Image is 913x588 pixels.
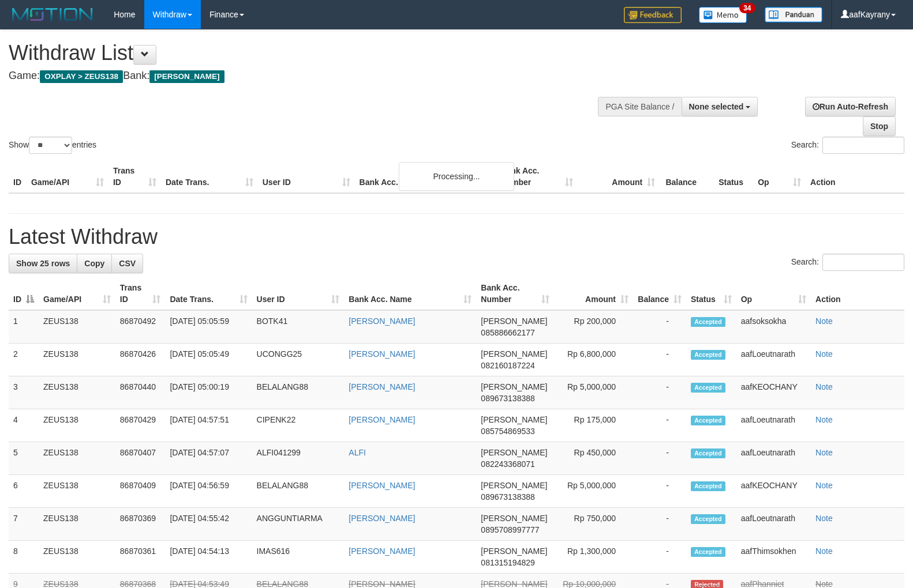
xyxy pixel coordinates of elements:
[349,316,415,326] a: [PERSON_NAME]
[481,492,534,502] span: Copy 089673138388 to clipboard
[165,277,252,310] th: Date Trans.: activate to sort column ascending
[691,481,725,491] span: Accepted
[108,160,161,193] th: Trans ID
[554,475,633,508] td: Rp 5,000,000
[736,376,811,409] td: aafKEOCHANY
[252,508,345,541] td: ANGGUNTIARMA
[481,525,539,534] span: Copy 0895708997777 to clipboard
[481,382,547,391] span: [PERSON_NAME]
[165,475,252,508] td: [DATE] 04:56:59
[115,442,166,475] td: 86870407
[554,376,633,409] td: Rp 5,000,000
[9,70,597,82] h4: Game: Bank:
[633,442,686,475] td: -
[736,277,811,310] th: Op: activate to sort column ascending
[16,259,70,268] span: Show 25 rows
[815,382,833,391] a: Note
[481,394,534,403] span: Copy 089673138388 to clipboard
[165,508,252,541] td: [DATE] 04:55:42
[115,475,166,508] td: 86870409
[165,344,252,376] td: [DATE] 05:05:49
[554,310,633,344] td: Rp 200,000
[815,415,833,424] a: Note
[252,475,345,508] td: BELALANG88
[39,376,115,409] td: ZEUS138
[633,310,686,344] td: -
[39,475,115,508] td: ZEUS138
[765,7,822,22] img: panduan.png
[691,416,725,425] span: Accepted
[9,6,96,23] img: MOTION_logo.png
[691,350,725,360] span: Accepted
[598,97,681,116] div: PGA Site Balance /
[344,277,476,310] th: Bank Acc. Name: activate to sort column ascending
[165,310,252,344] td: [DATE] 05:05:59
[815,349,833,359] a: Note
[554,344,633,376] td: Rp 6,800,000
[811,277,904,310] th: Action
[252,376,345,409] td: BELALANG88
[9,508,39,541] td: 7
[9,376,39,409] td: 3
[481,316,547,326] span: [PERSON_NAME]
[691,448,725,458] span: Accepted
[822,254,904,271] input: Search:
[815,546,833,556] a: Note
[633,344,686,376] td: -
[554,409,633,442] td: Rp 175,000
[863,116,896,136] a: Stop
[9,137,96,154] label: Show entries
[481,546,547,556] span: [PERSON_NAME]
[9,409,39,442] td: 4
[481,415,547,424] span: [PERSON_NAME]
[633,541,686,574] td: -
[115,541,166,574] td: 86870361
[252,442,345,475] td: ALFI041299
[252,409,345,442] td: CIPENK22
[633,376,686,409] td: -
[554,277,633,310] th: Amount: activate to sort column ascending
[691,383,725,393] span: Accepted
[481,514,547,523] span: [PERSON_NAME]
[633,475,686,508] td: -
[554,508,633,541] td: Rp 750,000
[736,409,811,442] td: aafLoeutnarath
[736,475,811,508] td: aafKEOCHANY
[9,344,39,376] td: 2
[736,310,811,344] td: aafsoksokha
[481,328,534,337] span: Copy 085886662177 to clipboard
[691,317,725,327] span: Accepted
[633,508,686,541] td: -
[115,277,166,310] th: Trans ID: activate to sort column ascending
[84,259,104,268] span: Copy
[9,160,27,193] th: ID
[554,442,633,475] td: Rp 450,000
[714,160,753,193] th: Status
[9,310,39,344] td: 1
[39,277,115,310] th: Game/API: activate to sort column ascending
[736,541,811,574] td: aafThimsokhen
[29,137,72,154] select: Showentries
[165,376,252,409] td: [DATE] 05:00:19
[633,277,686,310] th: Balance: activate to sort column ascending
[39,508,115,541] td: ZEUS138
[119,259,136,268] span: CSV
[9,475,39,508] td: 6
[791,137,904,154] label: Search:
[349,349,415,359] a: [PERSON_NAME]
[736,442,811,475] td: aafLoeutnarath
[349,448,366,457] a: ALFI
[349,415,415,424] a: [PERSON_NAME]
[633,409,686,442] td: -
[481,481,547,490] span: [PERSON_NAME]
[805,97,896,116] a: Run Auto-Refresh
[111,254,143,273] a: CSV
[165,541,252,574] td: [DATE] 04:54:13
[252,344,345,376] td: UCONGG25
[481,448,547,457] span: [PERSON_NAME]
[115,376,166,409] td: 86870440
[149,70,224,83] span: [PERSON_NAME]
[258,160,355,193] th: User ID
[815,448,833,457] a: Note
[252,277,345,310] th: User ID: activate to sort column ascending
